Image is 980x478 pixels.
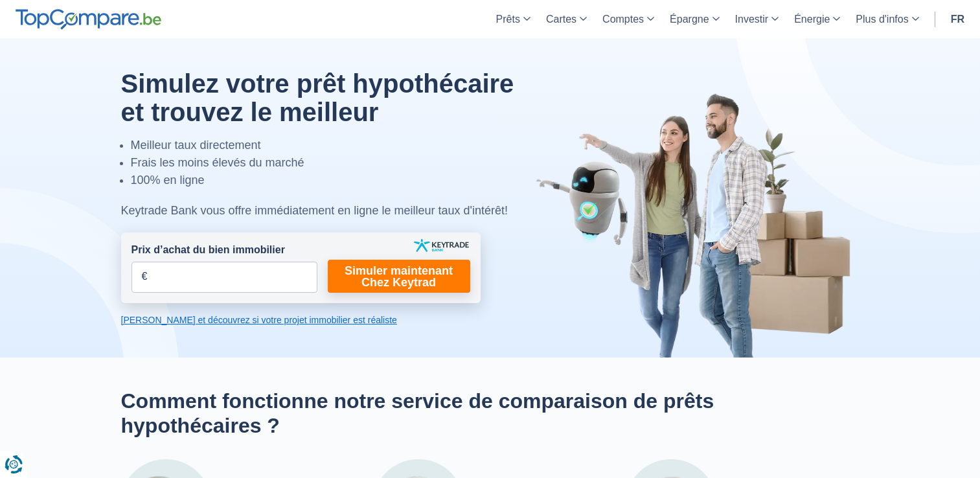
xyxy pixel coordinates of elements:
label: Prix d’achat du bien immobilier [131,243,285,258]
div: Keytrade Bank vous offre immédiatement en ligne le meilleur taux d'intérêt! [121,202,544,220]
img: TopCompare [16,9,161,30]
img: keytrade [414,239,469,252]
a: Simuler maintenant Chez Keytrad [328,260,470,293]
li: Meilleur taux directement [131,137,544,154]
a: [PERSON_NAME] et découvrez si votre projet immobilier est réaliste [121,313,481,326]
img: image-hero [536,92,860,358]
h2: Comment fonctionne notre service de comparaison de prêts hypothécaires ? [121,389,860,438]
span: € [142,269,148,284]
li: Frais les moins élevés du marché [131,154,544,172]
li: 100% en ligne [131,172,544,189]
h1: Simulez votre prêt hypothécaire et trouvez le meilleur [121,69,544,126]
